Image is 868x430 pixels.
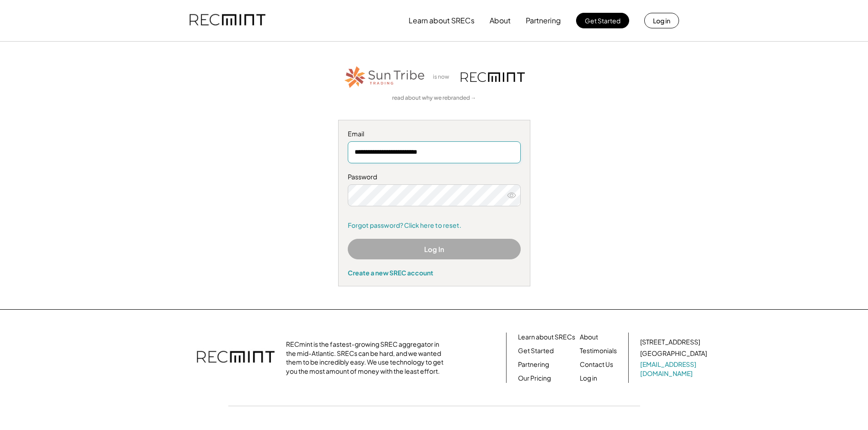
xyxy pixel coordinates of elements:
img: STT_Horizontal_Logo%2B-%2BColor.png [344,64,426,90]
a: read about why we rebranded → [392,94,476,102]
div: is now [431,73,456,81]
div: [GEOGRAPHIC_DATA] [640,349,707,358]
button: Log In [348,239,521,259]
a: About [580,333,598,342]
button: Partnering [526,11,561,30]
img: recmint-logotype%403x.png [189,5,265,36]
a: Log in [580,374,597,383]
a: Forgot password? Click here to reset. [348,221,521,230]
button: About [490,11,511,30]
img: recmint-logotype%403x.png [197,342,275,374]
a: Contact Us [580,360,613,369]
a: Testimonials [580,346,617,355]
img: recmint-logotype%403x.png [461,72,525,82]
a: Partnering [518,360,549,369]
div: Password [348,172,521,182]
div: RECmint is the fastest-growing SREC aggregator in the mid-Atlantic. SRECs can be hard, and we wan... [286,340,448,376]
button: Get Started [576,13,629,28]
div: Create a new SREC account [348,269,521,277]
a: [EMAIL_ADDRESS][DOMAIN_NAME] [640,360,709,378]
a: Our Pricing [518,374,551,383]
div: [STREET_ADDRESS] [640,338,700,347]
a: Get Started [518,346,554,355]
div: Email [348,129,521,139]
button: Log in [644,13,679,28]
a: Learn about SRECs [518,333,575,342]
button: Learn about SRECs [409,11,474,30]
